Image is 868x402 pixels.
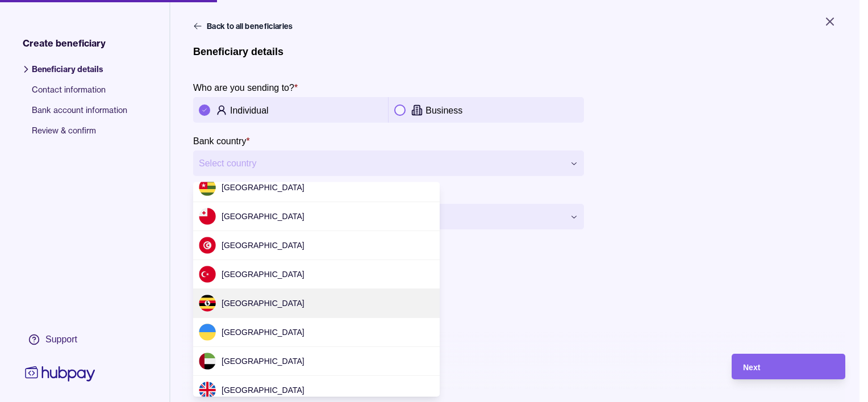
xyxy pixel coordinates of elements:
[199,266,216,283] img: tr
[743,363,760,372] span: Next
[222,241,304,250] span: [GEOGRAPHIC_DATA]
[199,295,216,312] img: ug
[199,179,216,196] img: tg
[199,324,216,341] img: ua
[222,183,304,192] span: [GEOGRAPHIC_DATA]
[222,270,304,279] span: [GEOGRAPHIC_DATA]
[199,208,216,225] img: to
[222,299,304,308] span: [GEOGRAPHIC_DATA]
[222,357,304,366] span: [GEOGRAPHIC_DATA]
[222,212,304,221] span: [GEOGRAPHIC_DATA]
[222,328,304,337] span: [GEOGRAPHIC_DATA]
[222,386,304,395] span: [GEOGRAPHIC_DATA]
[199,237,216,254] img: tn
[199,382,216,399] img: gb
[199,353,216,370] img: ae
